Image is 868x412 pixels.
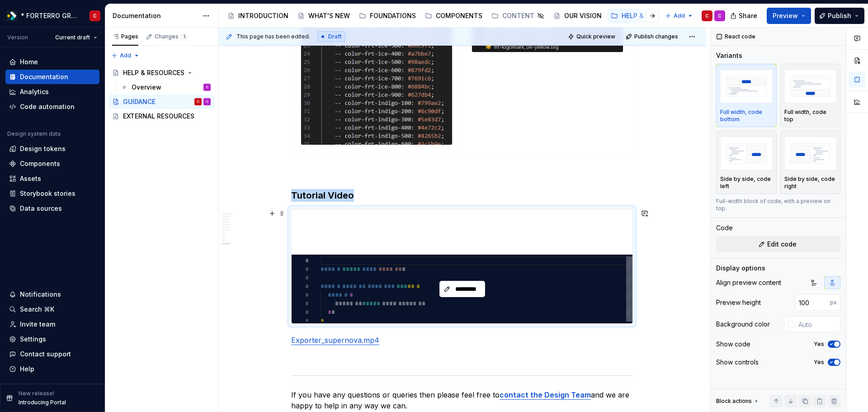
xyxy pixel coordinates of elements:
[20,320,55,329] div: Invite team
[19,390,54,397] p: New release!
[716,358,759,367] div: Show controls
[6,10,17,21] img: 19b433f1-4eb9-4ddc-9788-ff6ca78edb97.png
[7,130,61,137] div: Design system data
[5,362,99,376] button: Help
[488,9,548,23] a: CONTENT
[5,142,99,156] a: Design tokens
[20,87,49,96] div: Analytics
[795,294,830,311] input: 100
[51,31,101,44] button: Current draft
[795,316,840,332] input: Auto
[716,298,761,307] div: Preview height
[814,341,824,348] label: Yes
[767,8,811,24] button: Preview
[421,9,486,23] a: COMPONENTS
[720,175,773,190] p: Side by side, code left
[108,95,214,109] a: GUIDANCECC
[117,80,214,95] a: OverviewC
[550,9,605,23] a: OUR VISION
[7,34,28,41] div: Version
[5,201,99,216] a: Data sources
[5,99,99,114] a: Code automation
[224,9,292,23] a: INTRODUCTION
[20,335,46,344] div: Settings
[716,131,777,194] button: placeholderSide by side, code left
[565,30,619,43] button: Quick preview
[308,11,350,20] div: WHAT'S NEW
[718,12,722,19] div: C
[623,30,682,43] button: Publish changes
[5,302,99,317] button: Search ⌘K
[828,11,851,20] span: Publish
[716,340,750,349] div: Show code
[5,287,99,302] button: Notifications
[720,70,773,103] img: placeholder
[564,11,602,20] div: OUR VISION
[784,137,837,170] img: placeholder
[20,350,71,359] div: Contact support
[720,109,773,123] p: Full width, code bottom
[238,11,288,20] div: INTRODUCTION
[716,264,765,273] div: Display options
[784,70,837,103] img: placeholder
[705,12,709,19] div: C
[716,278,781,287] div: Align preview content
[780,131,841,194] button: placeholderSide by side, code right
[20,72,68,81] div: Documentation
[5,317,99,331] a: Invite team
[674,12,685,19] span: Add
[291,189,633,202] h3: Tutorial Video
[291,336,379,345] a: Exporter_supernova.mp4
[830,299,837,306] p: px
[294,9,354,23] a: WHAT'S NEW
[21,11,79,20] div: * FORTERRO GROUP *
[5,171,99,186] a: Assets
[622,11,683,20] div: HELP & RESOURCES
[180,33,188,40] span: 1
[20,174,41,183] div: Assets
[123,97,156,106] div: GUIDANCE
[19,399,66,406] p: Introducing Portal
[328,33,342,40] span: Draft
[20,189,75,198] div: Storybook stories
[784,109,837,123] p: Full width, code top
[108,66,214,80] a: HELP & RESOURCES
[739,11,757,20] span: Share
[716,223,733,232] div: Code
[20,204,62,213] div: Data sources
[780,64,841,127] button: placeholderFull width, code top
[726,8,763,24] button: Share
[716,236,840,252] button: Edit code
[662,9,696,22] button: Add
[607,9,687,23] a: HELP & RESOURCES
[155,33,188,40] div: Changes
[113,11,198,20] div: Documentation
[20,290,61,299] div: Notifications
[716,198,840,212] div: Full-width block of code, with a preview on top.
[716,320,770,329] div: Background color
[132,83,161,92] div: Overview
[120,52,131,59] span: Add
[224,7,660,25] div: Page tree
[815,8,864,24] button: Publish
[5,70,99,84] a: Documentation
[2,6,103,25] button: * FORTERRO GROUP *C
[716,395,760,407] div: Block actions
[716,64,777,127] button: placeholderFull width, code bottom
[500,390,591,399] a: contact the Design Team
[502,11,534,20] div: CONTENT
[814,359,824,366] label: Yes
[20,102,75,111] div: Code automation
[773,11,798,20] span: Preview
[93,12,97,19] div: C
[5,156,99,171] a: Components
[20,57,38,66] div: Home
[720,137,773,170] img: placeholder
[634,33,678,40] span: Publish changes
[108,66,214,123] div: Page tree
[236,33,310,40] span: This page has been edited.
[20,365,34,374] div: Help
[123,68,184,77] div: HELP & RESOURCES
[716,51,742,60] div: Variants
